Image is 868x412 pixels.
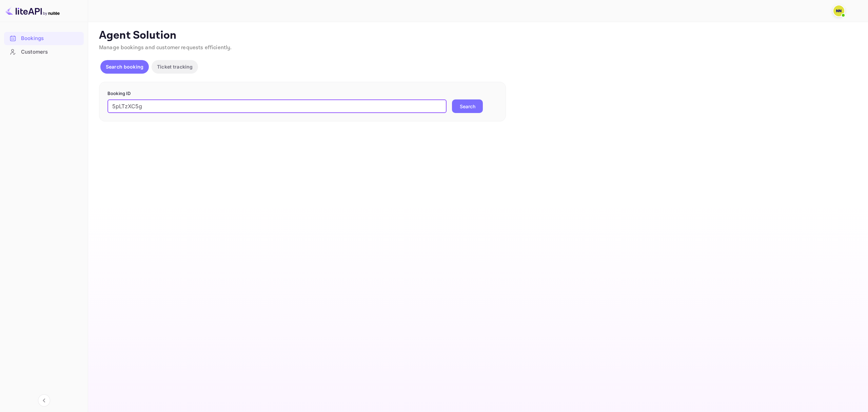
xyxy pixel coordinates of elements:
[452,99,483,113] button: Search
[4,45,84,59] div: Customers
[5,5,60,16] img: LiteAPI logo
[4,32,84,44] a: Bookings
[106,63,143,70] p: Search booking
[4,45,84,58] a: Customers
[833,5,844,16] img: N/A N/A
[38,394,50,407] button: Collapse navigation
[4,32,84,45] div: Bookings
[107,90,497,97] p: Booking ID
[99,29,856,42] p: Agent Solution
[157,63,193,70] p: Ticket tracking
[99,44,232,51] span: Manage bookings and customer requests efficiently.
[21,48,80,56] div: Customers
[107,99,447,113] input: Enter Booking ID (e.g., 63782194)
[21,35,80,42] div: Bookings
